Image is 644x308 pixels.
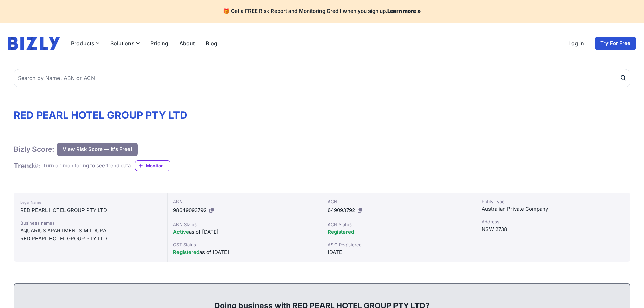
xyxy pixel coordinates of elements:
div: ABN Status [173,221,316,228]
button: Products [71,39,99,47]
a: About [179,39,195,47]
a: Learn more » [387,8,421,14]
div: Australian Private Company [482,205,625,213]
a: Log in [568,39,584,47]
a: Monitor [135,160,170,171]
a: Blog [206,39,217,47]
div: ABN [173,198,316,205]
div: NSW 2738 [482,225,625,233]
h4: 🎁 Get a FREE Risk Report and Monitoring Credit when you sign up. [8,8,636,15]
h1: Bizly Score: [14,145,54,154]
div: ACN [328,198,471,205]
button: Solutions [110,39,140,47]
a: Pricing [150,39,168,47]
span: Active [173,229,189,235]
div: ACN Status [328,221,471,228]
h1: RED PEARL HOTEL GROUP PTY LTD [14,109,630,121]
a: Try For Free [595,37,636,50]
span: Registered [328,229,354,235]
span: 98649093792 [173,207,207,213]
div: Business names [20,220,161,227]
div: ASIC Registered [328,241,471,248]
div: Address [482,218,625,225]
div: as of [DATE] [173,228,316,236]
div: RED PEARL HOTEL GROUP PTY LTD [20,206,161,214]
span: 649093792 [328,207,355,213]
div: Legal Name [20,198,161,206]
span: Registered [173,249,199,255]
button: View Risk Score — It's Free! [57,143,138,156]
h1: Trend : [14,161,40,170]
div: AQUARIUS APARTMENTS MILDURA [20,227,161,235]
div: as of [DATE] [173,248,316,256]
div: Turn on monitoring to see trend data. [43,162,132,170]
input: Search by Name, ABN or ACN [14,69,630,87]
div: RED PEARL HOTEL GROUP PTY LTD [20,235,161,243]
span: Monitor [146,162,170,169]
div: GST Status [173,241,316,248]
div: [DATE] [328,248,471,256]
div: Entity Type [482,198,625,205]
